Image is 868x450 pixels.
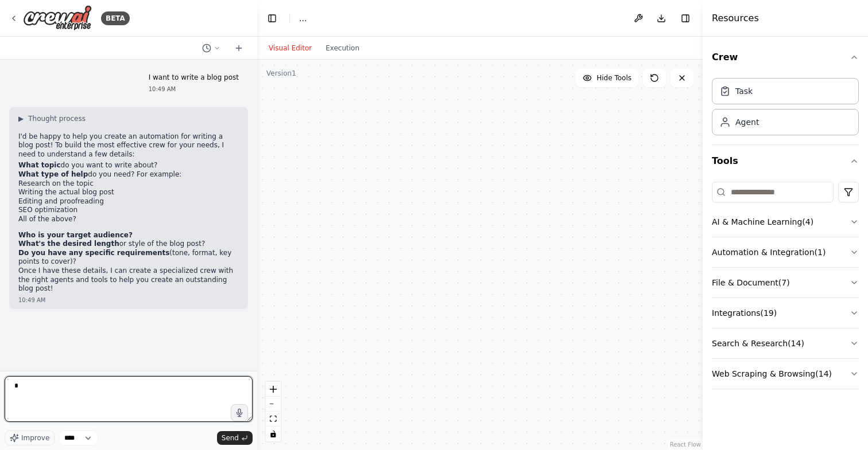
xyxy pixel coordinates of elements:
[149,85,239,93] div: 10:49 AM
[18,188,239,197] li: Writing the actual blog post
[18,206,239,215] li: SEO optimization
[596,73,631,83] span: Hide Tools
[266,397,281,412] button: zoom out
[712,298,859,328] button: Integrations(19)
[576,69,638,87] button: Hide Tools
[712,11,759,25] h4: Resources
[712,41,859,73] button: Crew
[677,10,693,26] button: Hide right sidebar
[230,41,248,55] button: Start a new chat
[712,237,859,267] button: Automation & Integration(1)
[149,73,239,83] p: I want to write a blog post
[18,170,88,178] strong: What type of help
[28,114,86,123] span: Thought process
[262,41,319,55] button: Visual Editor
[5,431,55,445] button: Improve
[21,433,49,443] span: Improve
[319,41,366,55] button: Execution
[18,197,239,206] li: Editing and proofreading
[18,161,239,170] li: do you want to write about?
[18,240,119,248] strong: What's the desired length
[222,433,239,443] span: Send
[18,215,239,224] li: All of the above?
[299,13,307,24] span: ...
[735,85,753,97] div: Task
[18,161,61,169] strong: What topic
[712,145,859,177] button: Tools
[299,13,307,24] nav: breadcrumb
[712,73,859,144] div: Crew
[18,170,239,224] li: do you need? For example:
[18,267,239,294] p: Once I have these details, I can create a specialized crew with the right agents and tools to hel...
[712,268,859,298] button: File & Document(7)
[266,69,296,78] div: Version 1
[18,249,239,267] li: (tone, format, key points to cover)?
[266,412,281,426] button: fit view
[23,5,92,31] img: Logo
[18,249,169,257] strong: Do you have any specific requirements
[266,382,281,441] div: React Flow controls
[712,207,859,237] button: AI & Machine Learning(4)
[266,426,281,441] button: toggle interactivity
[101,11,130,25] div: BETA
[712,177,859,398] div: Tools
[735,116,759,128] div: Agent
[18,296,239,304] div: 10:49 AM
[18,231,133,239] strong: Who is your target audience?
[712,359,859,389] button: Web Scraping & Browsing(14)
[18,114,86,123] button: ▶Thought process
[197,41,225,55] button: Switch to previous chat
[18,240,239,249] li: or style of the blog post?
[264,10,280,26] button: Hide left sidebar
[266,382,281,397] button: zoom in
[18,132,239,159] p: I'd be happy to help you create an automation for writing a blog post! To build the most effectiv...
[670,441,701,448] a: React Flow attribution
[18,114,24,123] span: ▶
[217,431,253,445] button: Send
[18,179,239,189] li: Research on the topic
[231,404,248,421] button: Click to speak your automation idea
[712,328,859,358] button: Search & Research(14)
